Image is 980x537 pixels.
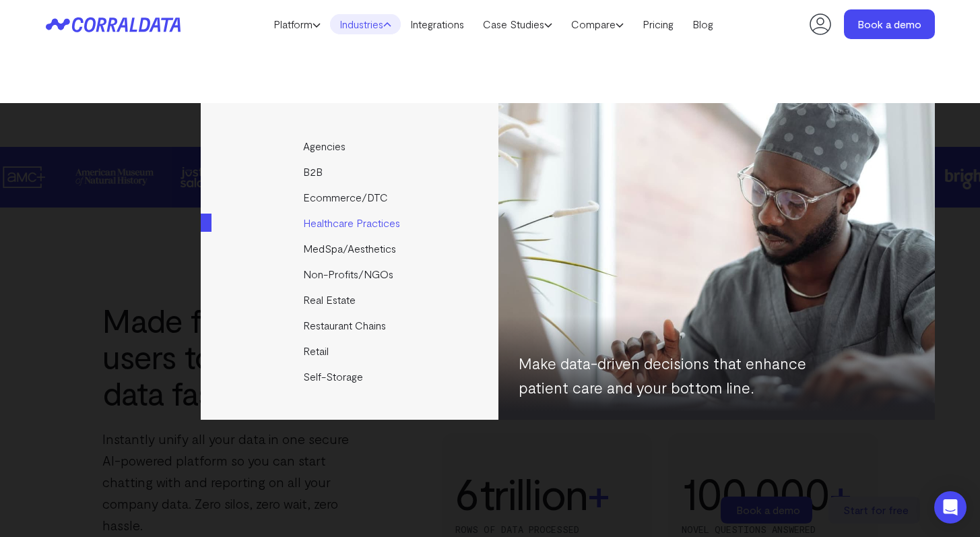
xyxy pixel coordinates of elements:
a: Real Estate [201,287,500,313]
a: MedSpa/Aesthetics [201,236,500,261]
a: Retail [201,338,500,364]
div: Open Intercom Messenger [934,491,967,524]
a: Non-Profits/NGOs [201,261,500,287]
a: Platform [264,14,330,34]
a: Self-Storage [201,364,500,389]
a: Industries [330,14,401,34]
a: Book a demo [844,9,935,39]
a: Integrations [401,14,473,34]
a: Blog [683,14,723,34]
p: Make data-driven decisions that enhance patient care and your bottom line. [519,351,822,400]
a: Ecommerce/DTC [201,185,500,210]
a: Agencies [201,133,500,159]
a: Case Studies [473,14,562,34]
a: Healthcare Practices [201,210,500,236]
a: Pricing [633,14,683,34]
a: B2B [201,159,500,185]
a: Restaurant Chains [201,313,500,338]
a: Compare [562,14,633,34]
